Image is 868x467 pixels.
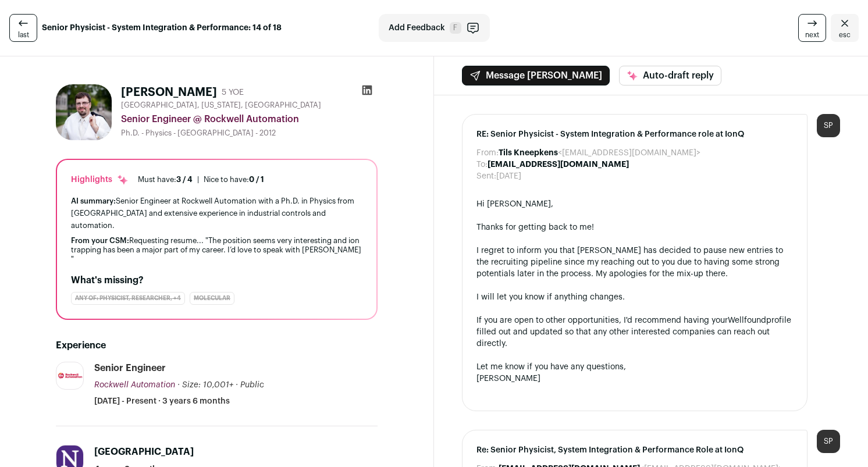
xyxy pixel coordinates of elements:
span: Add Feedback [389,22,445,34]
div: Thanks for getting back to me! [476,222,793,233]
div: Hi [PERSON_NAME], [476,198,793,210]
span: F [450,22,461,34]
div: Must have: [138,175,193,184]
div: Any of: physicist, researcher, +4 [71,292,185,305]
span: From your CSM: [71,237,129,244]
div: Nice to have: [204,175,264,184]
button: Auto-draft reply [619,66,721,85]
div: If you are open to other opportunities, I'd recommend having your profile filled out and updated ... [476,315,793,350]
div: Senior Engineer [94,362,166,375]
dd: <[EMAIL_ADDRESS][DOMAIN_NAME]> [499,147,700,159]
div: Ph.D. - Physics - [GEOGRAPHIC_DATA] - 2012 [121,129,378,138]
button: Add Feedback F [379,14,490,42]
span: esc [839,30,851,40]
div: Senior Engineer at Rockwell Automation with a Ph.D. in Physics from [GEOGRAPHIC_DATA] and extensi... [71,195,362,231]
span: next [805,30,819,40]
div: SP [817,430,840,453]
div: Senior Engineer @ Rockwell Automation [121,112,378,126]
span: AI summary: [71,197,116,205]
b: Tils Kneepkens [499,149,558,157]
ul: | [138,175,264,184]
div: Highlights [71,174,129,186]
a: last [9,14,37,42]
a: next [798,14,826,42]
dt: To: [476,159,488,170]
span: · Size: 10,001+ [177,381,233,389]
img: 7e9654a7f61455a4fc02e9d4baabc00bf86f060f974bb6f261803fd7847c86ee [56,84,112,140]
button: Message [PERSON_NAME] [462,66,610,85]
div: Let me know if you have any questions, [476,361,793,373]
div: I regret to inform you that [PERSON_NAME] has decided to pause new entries to the recruiting pipe... [476,245,793,280]
span: 3 / 4 [176,176,193,183]
b: [EMAIL_ADDRESS][DOMAIN_NAME] [488,161,629,169]
dt: Sent: [476,170,496,182]
span: Public [240,381,264,389]
img: d3e7eed33b8987a4dffa95bc9bf556f15d8ead5594b2ebdb4d2d914cc83ba19c.jpg [56,372,83,379]
span: Re: Senior Physicist, System Integration & Performance Role at IonQ [476,444,793,456]
div: Requesting resume... "The position seems very interesting and ion trapping has been a major part ... [71,236,362,264]
span: [DATE] - Present · 3 years 6 months [94,395,230,407]
h1: [PERSON_NAME] [121,84,217,101]
div: I will let you know if anything changes. [476,291,793,303]
a: Wellfound [728,316,766,325]
strong: Senior Physicist - System Integration & Performance: 14 of 18 [42,22,282,34]
div: [PERSON_NAME] [476,373,793,384]
div: 5 YOE [222,87,244,98]
span: [GEOGRAPHIC_DATA] [94,447,194,457]
span: · [236,379,238,391]
span: last [18,30,29,40]
h2: Experience [56,338,378,352]
dt: From: [476,147,499,159]
div: molecular [190,292,234,305]
a: Close [831,14,859,42]
span: [GEOGRAPHIC_DATA], [US_STATE], [GEOGRAPHIC_DATA] [121,101,321,110]
div: SP [817,114,840,137]
h2: What's missing? [71,273,362,287]
span: 0 / 1 [249,176,264,183]
span: RE: Senior Physicist - System Integration & Performance role at IonQ [476,129,793,140]
span: Rockwell Automation [94,381,175,389]
dd: [DATE] [496,170,521,182]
